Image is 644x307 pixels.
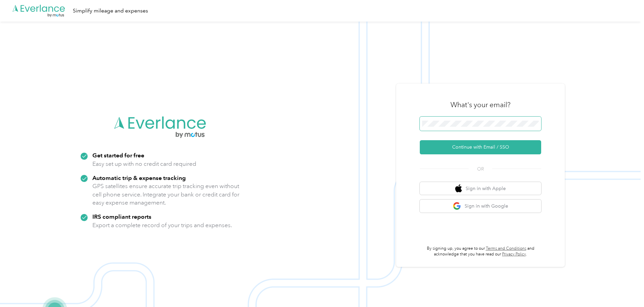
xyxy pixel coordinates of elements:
[450,100,510,110] h3: What's your email?
[453,202,461,210] img: google logo
[92,152,144,159] strong: Get started for free
[420,182,541,195] button: apple logoSign in with Apple
[469,165,492,173] span: OR
[92,213,151,220] strong: IRS compliant reports
[420,246,541,257] p: By signing up, you agree to our and acknowledge that you have read our .
[92,174,186,181] strong: Automatic trip & expense tracking
[92,221,232,229] p: Export a complete record of your trips and expenses.
[92,160,196,168] p: Easy set up with no credit card required
[92,182,240,207] p: GPS satellites ensure accurate trip tracking even without cell phone service. Integrate your bank...
[420,140,541,154] button: Continue with Email / SSO
[486,246,526,251] a: Terms and Conditions
[502,252,526,257] a: Privacy Policy
[420,199,541,213] button: google logoSign in with Google
[73,7,148,15] div: Simplify mileage and expenses
[455,184,462,193] img: apple logo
